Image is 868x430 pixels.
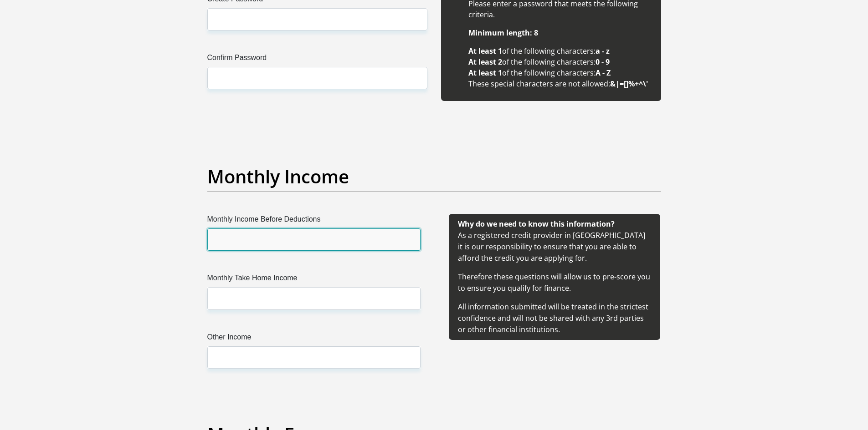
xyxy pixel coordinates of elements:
[596,57,610,67] b: 0 - 9
[468,28,538,38] b: Minimum length: 8
[610,79,648,89] b: &|=[]%+^\'
[207,8,427,30] input: Create Password
[596,68,611,78] b: A - Z
[207,166,661,187] h2: Monthly Income
[468,56,652,67] li: of the following characters:
[207,273,421,287] label: Monthly Take Home Income
[207,332,421,346] label: Other Income
[468,46,502,56] b: At least 1
[207,287,421,309] input: Monthly Take Home Income
[596,46,610,56] b: a - z
[207,228,421,251] input: Monthly Income Before Deductions
[468,78,652,89] li: These special characters are not allowed:
[468,67,652,78] li: of the following characters:
[207,346,421,369] input: Other Income
[468,57,502,67] b: At least 2
[458,219,615,229] b: Why do we need to know this information?
[468,68,502,78] b: At least 1
[207,52,427,67] label: Confirm Password
[207,67,427,89] input: Confirm Password
[458,219,650,334] span: As a registered credit provider in [GEOGRAPHIC_DATA] it is our responsibility to ensure that you ...
[207,214,421,228] label: Monthly Income Before Deductions
[468,46,652,56] li: of the following characters:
